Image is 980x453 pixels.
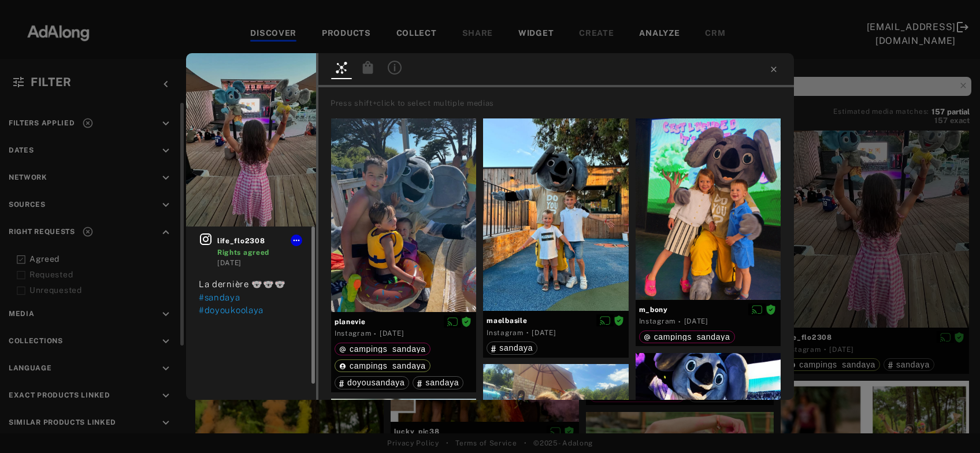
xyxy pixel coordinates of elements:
div: campings_sandaya [644,333,730,341]
time: 2025-07-16T22:32:49.000Z [380,329,404,337]
span: campings_sandaya [350,344,426,354]
span: Rights agreed [217,248,269,257]
div: Press shift+click to select multiple medias [331,98,790,109]
div: Widget de chat [922,398,980,453]
div: Instagram [639,316,675,326]
span: campings_sandaya [350,361,426,370]
time: 2025-06-06T17:44:08.000Z [684,317,708,325]
span: · [678,317,681,326]
div: Instagram [335,328,371,339]
iframe: Chat Widget [922,398,980,453]
div: campings_sandaya [339,345,426,353]
button: Disable diffusion on this media [748,303,766,315]
span: m_bony [639,305,777,315]
img: 538229660_18373729018177817_213030547632803873_n.jpg [186,53,316,226]
div: sandaya [491,344,533,352]
button: Disable diffusion on this media [444,315,461,328]
div: Instagram [487,328,523,338]
span: Rights agreed [766,305,776,313]
time: 2025-07-20T10:13:56.000Z [532,329,556,337]
span: maelbasile [487,315,625,326]
span: Rights agreed [461,317,472,325]
span: #sandaya [199,292,240,302]
div: doyousandaya [339,378,404,387]
span: life_flo2308 [217,236,303,246]
div: campings_sandaya [339,362,426,370]
div: sandaya [417,378,459,387]
button: Disable diffusion on this media [596,314,614,326]
time: 2025-08-22T18:36:02.000Z [217,259,242,267]
span: sandaya [499,343,533,352]
span: planevie [335,317,473,327]
span: · [526,328,529,337]
span: doyousandaya [347,378,404,387]
span: campings_sandaya [654,332,730,341]
span: Rights agreed [614,316,624,324]
span: #doyoukoolaya [199,305,263,315]
span: · [374,329,377,339]
span: La dernière 🐨🐨🐨 [199,279,286,289]
span: sandaya [425,378,459,387]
